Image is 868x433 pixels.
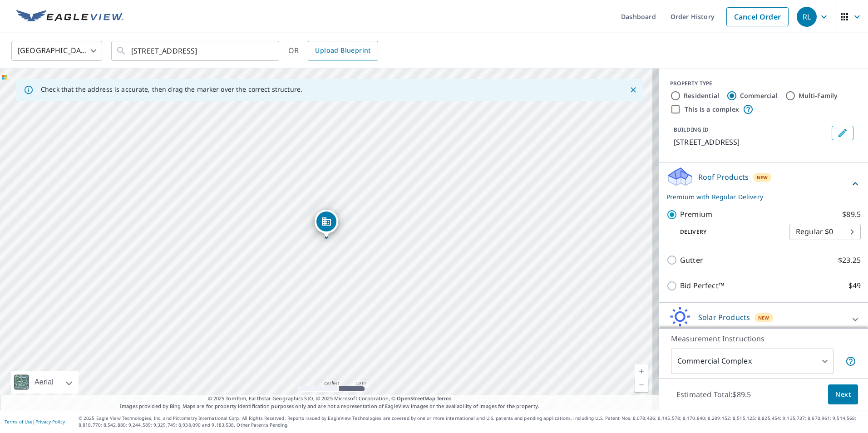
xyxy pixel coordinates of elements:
div: Regular $0 [789,219,861,245]
a: Terms of Use [5,418,33,425]
p: Bid Perfect™ [680,280,724,291]
a: Upload Blueprint [308,41,378,61]
span: Upload Blueprint [315,45,370,56]
p: © 2025 Eagle View Technologies, Inc. and Pictometry International Corp. All Rights Reserved. Repo... [79,415,863,428]
span: Next [835,389,851,400]
p: Delivery [666,228,789,236]
label: Multi-Family [799,91,838,100]
input: Search by address or latitude-longitude [131,38,261,64]
p: BUILDING ID [674,126,709,133]
div: [GEOGRAPHIC_DATA] [11,38,102,64]
p: Premium [680,209,712,220]
label: Residential [684,91,719,100]
div: OR [288,41,378,61]
label: This is a complex [685,105,739,114]
p: Check that the address is accurate, then drag the marker over the correct structure. [41,85,302,93]
p: Roof Products [698,172,749,182]
div: Solar ProductsNew [666,306,861,332]
p: Estimated Total: $89.5 [669,384,758,404]
p: Solar Products [698,312,750,323]
a: Privacy Policy [35,418,65,425]
p: Premium with Regular Delivery [666,192,850,202]
a: Terms [437,395,452,402]
div: Dropped pin, building 1, Commercial property, 4155 Us 75 Ave Sioux Center, IA 51250 [315,210,338,238]
div: PROPERTY TYPE [670,79,857,88]
a: OpenStreetMap [397,395,435,402]
div: Roof ProductsNewPremium with Regular Delivery [666,166,861,202]
a: Current Level 17, Zoom Out [635,378,648,392]
span: New [757,174,768,181]
img: EV Logo [16,10,123,24]
div: RL [797,7,817,27]
span: © 2025 TomTom, Earthstar Geographics SIO, © 2025 Microsoft Corporation, © [208,395,452,403]
button: Next [828,384,858,405]
a: Current Level 17, Zoom In [635,364,648,378]
p: [STREET_ADDRESS] [674,137,828,148]
button: Close [627,84,639,96]
div: Aerial [11,371,79,394]
a: Cancel Order [726,7,789,26]
p: $89.5 [842,209,861,220]
span: New [758,314,769,321]
button: Edit building 1 [832,126,853,140]
p: $23.25 [838,255,861,266]
div: Aerial [32,371,56,394]
label: Commercial [740,91,778,100]
p: | [5,419,65,424]
p: Gutter [680,255,703,266]
p: Measurement Instructions [671,333,856,344]
div: Commercial Complex [671,349,833,374]
span: Each building may require a separate measurement report; if so, your account will be billed per r... [845,356,856,367]
p: $49 [848,280,861,291]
